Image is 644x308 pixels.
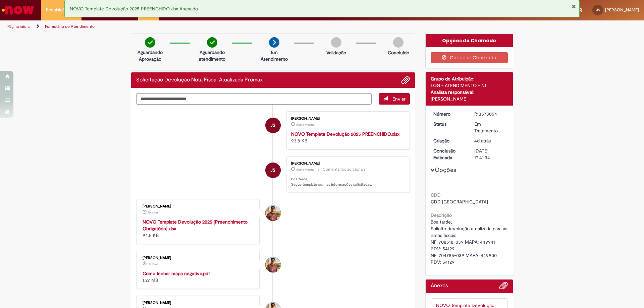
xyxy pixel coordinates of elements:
[323,167,366,172] small: Comentários adicionais
[431,192,441,198] b: CDD
[426,34,513,47] div: Opções do Chamado
[148,210,158,214] time: 30/09/2025 13:19:05
[401,76,410,84] button: Adicionar anexos
[136,77,263,83] h2: Solicitação Devolução Nota Fiscal Atualizada Promax Histórico de tíquete
[148,262,158,266] span: 5h atrás
[474,121,505,134] div: Em Tratamento
[45,24,95,29] a: Formulário de Atendimento
[428,111,470,117] dt: Número
[296,168,314,172] span: Agora mesmo
[1,3,35,17] img: ServiceNow
[7,24,31,29] a: Página inicial
[143,270,210,276] a: Como fechar mapa negativo.pdf
[207,37,217,48] img: check-circle-green.png
[296,123,314,127] span: Agora mesmo
[148,210,158,214] span: 5h atrás
[474,138,491,144] time: 27/09/2025 13:20:36
[596,8,600,12] span: JS
[392,96,406,102] span: Enviar
[428,121,470,127] dt: Status
[269,37,279,48] img: arrow-next.png
[258,49,290,62] p: Em Atendimento
[270,162,275,178] span: JS
[605,7,639,13] span: [PERSON_NAME]
[5,20,424,33] ul: Trilhas de página
[70,6,198,12] span: NOVO Template Devolução 2025 PREENCHIDO.xlsx Anexado
[291,177,403,187] p: Boa tarde, Segue template com as informações solicitadas:
[143,301,254,305] div: [PERSON_NAME]
[296,168,314,172] time: 30/09/2025 18:13:40
[265,205,281,221] div: Vitor Jeremias Da Silva
[431,212,452,218] b: Descrição
[393,37,404,48] img: img-circle-grey.png
[431,75,508,82] div: Grupo de Atribuição:
[331,37,341,48] img: img-circle-grey.png
[46,7,69,13] span: Requisições
[143,219,248,232] a: NOVO Template Devolução 2025 [Preenchimento Obrigatório].xlsx
[431,219,508,265] span: Boa tarde, Solicito devolução atualizada para as notas fiscais NF: 708518-039 MAPA: 449941 PDV: 5...
[265,163,281,178] div: Jalom Faria Dos Santos
[291,117,403,121] div: [PERSON_NAME]
[134,49,166,62] p: Aguardando Aprovação
[296,123,314,127] time: 30/09/2025 18:13:54
[143,256,254,260] div: [PERSON_NAME]
[379,93,410,105] button: Enviar
[431,89,508,96] div: Analista responsável:
[499,281,508,293] button: Adicionar anexos
[431,283,448,289] h2: Anexos
[291,131,399,137] a: NOVO Template Devolução 2025 PREENCHIDO.xlsx
[145,37,155,48] img: check-circle-green.png
[572,4,576,9] button: Fechar Notificação
[291,131,403,144] div: 93.8 KB
[431,96,508,102] div: [PERSON_NAME]
[474,138,491,144] span: 4d atrás
[431,199,488,205] span: CDD [GEOGRAPHIC_DATA]
[136,93,372,105] textarea: Digite sua mensagem aqui...
[474,137,505,144] div: 27/09/2025 13:20:36
[474,147,505,161] div: [DATE] 17:41:34
[326,49,346,56] p: Validação
[265,257,281,272] div: Vitor Jeremias Da Silva
[143,204,254,208] div: [PERSON_NAME]
[148,262,158,266] time: 30/09/2025 13:18:51
[265,118,281,133] div: Jalom Faria Dos Santos
[428,137,470,144] dt: Criação
[431,52,508,63] button: Cancelar Chamado
[428,147,470,161] dt: Conclusão Estimada
[196,49,228,62] p: Aguardando atendimento
[143,219,254,239] div: 94.5 KB
[474,111,505,117] div: R13573054
[270,117,275,133] span: JS
[291,162,403,166] div: [PERSON_NAME]
[143,270,254,284] div: 1.27 MB
[431,82,508,89] div: LOG - ATENDIMENTO - N1
[388,49,409,56] p: Concluído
